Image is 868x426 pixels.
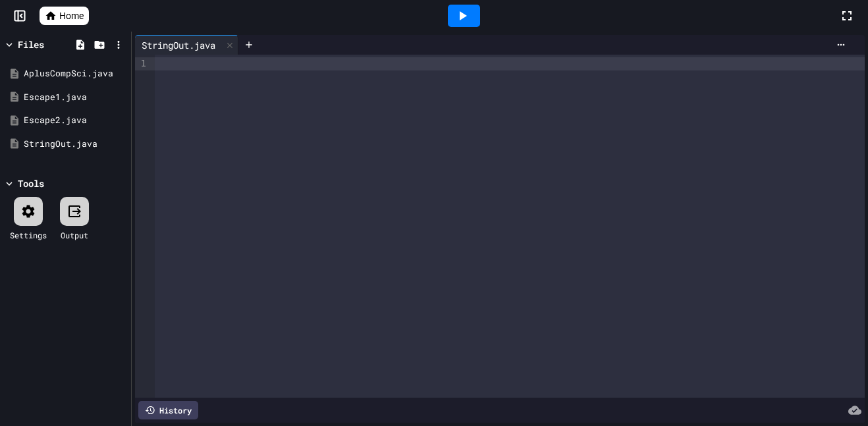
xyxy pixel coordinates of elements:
div: StringOut.java [135,38,222,52]
div: History [138,401,198,419]
div: Tools [18,176,44,190]
div: AplusCompSci.java [24,67,126,80]
iframe: chat widget [813,373,855,413]
div: Output [61,229,88,241]
iframe: chat widget [759,316,855,372]
div: 1 [135,57,148,70]
a: Home [40,7,89,25]
span: Home [59,9,84,22]
div: Escape2.java [24,114,126,127]
div: Files [18,38,44,51]
div: Escape1.java [24,91,126,104]
div: StringOut.java [135,35,238,55]
div: StringOut.java [24,138,126,151]
div: Settings [10,229,47,241]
